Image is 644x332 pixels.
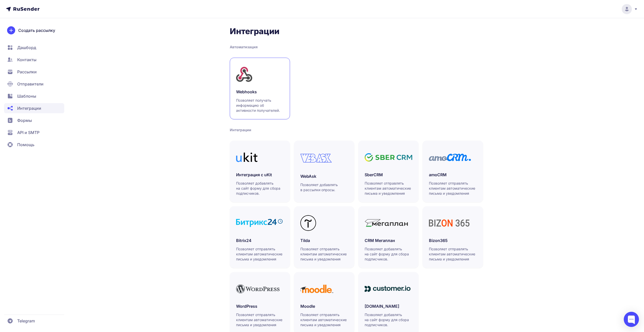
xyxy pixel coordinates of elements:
span: Дашборд [17,45,36,51]
a: CRM МегапланПозволяет добавлять на сайт форму для сбора подписчиков. [358,206,419,268]
h3: Bizon365 [429,237,476,244]
p: Позволяет добавлять в рассылки опросы. [300,182,348,192]
a: TildaПозволяет отправлять клиентам автоматические письма и уведомления [294,206,354,268]
span: API и SMTP [17,129,39,136]
h3: Tilda [300,237,348,244]
span: Рассылки [17,69,37,75]
span: Помощь [17,142,34,148]
a: amoCRMПозволяет отправлять клиентам автоматические письма и уведомления [423,141,483,202]
a: Bizon365Позволяет отправлять клиентам автоматические письма и уведомления [423,206,483,268]
p: Позволяет отправлять клиентам автоматические письма и уведомления [429,181,476,196]
span: Формы [17,117,32,123]
span: Интеграции [17,105,41,111]
p: Позволяет добавлять на сайт форму для сбора подписчиков. [365,312,412,327]
a: Telegram [4,316,64,326]
h2: Интеграции [230,26,483,36]
h3: WebAsk [300,173,348,179]
p: Позволяет отправлять клиентам автоматические письма и уведомления [300,312,348,327]
a: WebAskПозволяет добавлять в рассылки опросы. [294,141,354,202]
p: Позволяет отправлять клиентам автоматические письма и уведомления [365,181,412,196]
h3: Интеграция с uKit [236,172,284,178]
p: Позволяет отправлять клиентам автоматические письма и уведомления [236,312,284,327]
span: Шаблоны [17,93,36,99]
h3: [DOMAIN_NAME] [365,303,412,309]
p: Позволяет добавлять на сайт форму для сбора подписчиков. [365,247,412,262]
p: Позволяет получать информацию об активности получателей. [236,98,284,113]
span: Создать рассылку [18,27,55,33]
p: Позволяет отправлять клиентам автоматические письма и уведомления [429,247,476,262]
h3: Moodle [300,303,348,309]
span: Контакты [17,57,36,63]
h3: CRM Мегаплан [365,237,412,244]
a: Bitrix24Позволяет отправлять клиентам автоматические письма и уведомления [230,206,290,268]
h3: WordPress [236,303,284,309]
h3: Bitrix24 [236,237,284,244]
h3: Webhooks [236,89,284,95]
div: Интеграции [230,127,483,132]
h3: SberCRM [365,172,412,178]
a: SberCRMПозволяет отправлять клиентам автоматические письма и уведомления [358,141,419,202]
a: Интеграция с uKitПозволяет добавлять на сайт форму для сбора подписчиков. [230,141,290,202]
p: Позволяет отправлять клиентам автоматические письма и уведомления [300,247,348,262]
span: Telegram [17,318,35,324]
p: Позволяет отправлять клиентам автоматические письма и уведомления [236,247,284,262]
h3: amoCRM [429,172,476,178]
div: Автоматизация [230,45,483,50]
a: WebhooksПозволяет получать информацию об активности получателей. [230,58,290,119]
p: Позволяет добавлять на сайт форму для сбора подписчиков. [236,181,284,196]
span: Отправители [17,81,44,87]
